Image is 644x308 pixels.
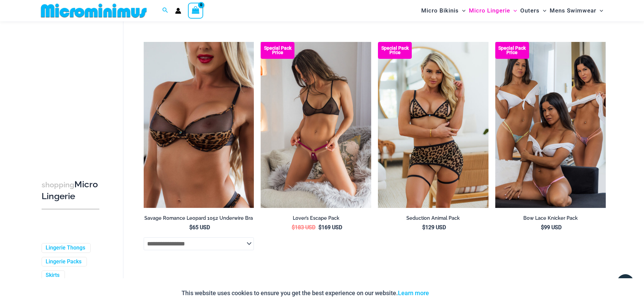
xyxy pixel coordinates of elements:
a: Seduction Animal Pack [378,215,488,224]
iframe: TrustedSite Certified [42,23,102,158]
img: MM SHOP LOGO FLAT [38,3,149,18]
button: Accept [434,285,463,301]
bdi: 129 USD [422,224,446,231]
a: Search icon link [162,6,168,15]
img: Bow Lace Knicker Pack [495,42,606,208]
h3: Micro Lingerie [42,179,99,202]
b: Special Pack Price [495,46,529,55]
span: $ [541,224,544,231]
img: Seduction Animal 1034 Bra 6034 Thong 5019 Skirt 02 [378,42,488,208]
a: View Shopping Cart, empty [188,3,204,18]
span: Micro Lingerie [469,2,510,19]
span: Menu Toggle [459,2,466,19]
b: Special Pack Price [378,46,412,55]
a: Bow Lace Knicker Pack Bow Lace Mint Multi 601 Thong 03Bow Lace Mint Multi 601 Thong 03 [495,42,606,208]
span: $ [189,224,192,231]
a: Savage Romance Leopard 1052 Underwire Bra 01Savage Romance Leopard 1052 Underwire Bra 02Savage Ro... [144,42,254,208]
bdi: 169 USD [318,224,342,231]
bdi: 99 USD [541,224,562,231]
a: Lovers Escape Pack Zoe Deep Red 689 Micro Thong 04Zoe Deep Red 689 Micro Thong 04 [261,42,371,208]
b: Special Pack Price [261,46,294,55]
a: Lingerie Thongs [46,244,85,252]
span: shopping [42,181,74,189]
h2: Bow Lace Knicker Pack [495,215,606,221]
a: Bow Lace Knicker Pack [495,215,606,224]
span: $ [292,224,295,231]
nav: Site Navigation [419,1,606,20]
a: Lover’s Escape Pack [261,215,371,224]
img: Savage Romance Leopard 1052 Underwire Bra 01 [144,42,254,208]
a: Lingerie Packs [46,258,81,265]
a: OutersMenu ToggleMenu Toggle [519,2,548,19]
h2: Savage Romance Leopard 1052 Underwire Bra [144,215,254,221]
a: Savage Romance Leopard 1052 Underwire Bra [144,215,254,224]
bdi: 65 USD [189,224,210,231]
span: Micro Bikinis [421,2,459,19]
span: $ [318,224,321,231]
span: Outers [520,2,540,19]
span: Mens Swimwear [550,2,596,19]
span: Menu Toggle [596,2,603,19]
span: Menu Toggle [540,2,546,19]
p: This website uses cookies to ensure you get the best experience on our website. [182,288,429,298]
img: Zoe Deep Red 689 Micro Thong 04 [261,42,371,208]
a: Micro LingerieMenu ToggleMenu Toggle [467,2,519,19]
bdi: 183 USD [292,224,315,231]
a: Skirts [46,272,59,279]
span: $ [422,224,425,231]
a: Seduction Animal 1034 Bra 6034 Thong 5019 Skirt 02 Seduction Animal 1034 Bra 6034 Thong 5019 Skir... [378,42,488,208]
a: Micro BikinisMenu ToggleMenu Toggle [420,2,467,19]
a: Mens SwimwearMenu ToggleMenu Toggle [548,2,605,19]
a: Learn more [398,289,429,297]
span: Menu Toggle [510,2,517,19]
h2: Seduction Animal Pack [378,215,488,221]
a: Account icon link [175,8,181,14]
h2: Lover’s Escape Pack [261,215,371,221]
